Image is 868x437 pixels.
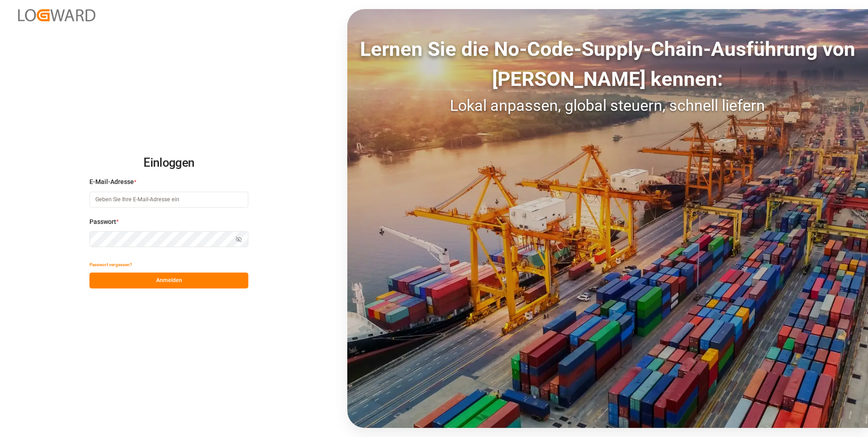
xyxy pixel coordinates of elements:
[89,177,134,187] span: E-Mail-Adresse
[89,149,248,178] h2: Einloggen
[347,94,868,117] div: Lokal anpassen, global steuern, schnell liefern
[89,192,248,208] input: Geben Sie Ihre E-Mail-Adresse ein
[89,257,132,273] button: Passwort vergessen?
[347,34,868,94] div: Lernen Sie die No-Code-Supply-Chain-Ausführung von [PERSON_NAME] kennen:
[89,273,248,288] button: Anmelden
[89,217,116,227] span: Passwort
[18,9,95,21] img: Logward_new_orange.png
